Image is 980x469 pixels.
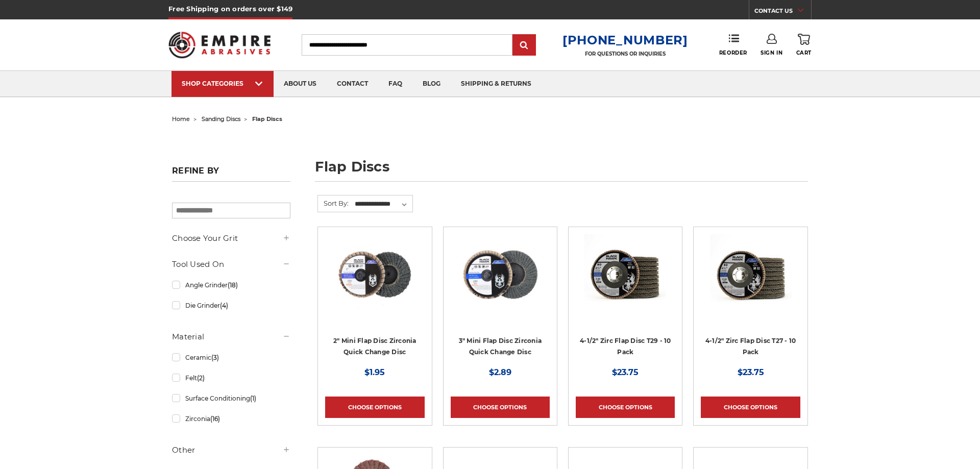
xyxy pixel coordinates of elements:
[451,234,550,333] a: BHA 3" Quick Change 60 Grit Flap Disc for Fine Grinding and Finishing
[353,196,412,212] select: Sort By:
[612,367,639,377] span: $23.75
[315,160,808,182] h1: flap discs
[172,232,290,244] h5: Choose Your Grit
[172,166,290,182] h5: Refine by
[250,394,256,402] span: (1)
[228,281,238,289] span: (18)
[220,302,228,309] span: (4)
[172,349,290,366] a: Ceramic
[325,397,424,418] a: Choose Options
[202,115,240,122] a: sanding discs
[172,258,290,270] h5: Tool Used On
[318,195,349,211] label: Sort By:
[172,444,290,456] h5: Other
[172,410,290,428] a: Zirconia
[334,234,415,316] img: Black Hawk Abrasives 2-inch Zirconia Flap Disc with 60 Grit Zirconia for Smooth Finishing
[378,71,412,97] a: faq
[451,397,550,418] a: Choose Options
[754,5,811,19] a: CONTACT US
[701,234,800,333] a: Black Hawk 4-1/2" x 7/8" Flap Disc Type 27 - 10 Pack
[489,367,511,377] span: $2.89
[252,115,282,122] span: flap discs
[172,331,290,343] h5: Material
[584,234,666,316] img: 4.5" Black Hawk Zirconia Flap Disc 10 Pack
[172,389,290,407] a: Surface Conditioning
[738,367,764,377] span: $23.75
[576,397,675,418] a: Choose Options
[325,234,424,333] a: Black Hawk Abrasives 2-inch Zirconia Flap Disc with 60 Grit Zirconia for Smooth Finishing
[719,50,747,56] span: Reorder
[710,234,792,316] img: Black Hawk 4-1/2" x 7/8" Flap Disc Type 27 - 10 Pack
[333,337,416,356] a: 2" Mini Flap Disc Zirconia Quick Change Disc
[412,71,451,97] a: blog
[172,297,290,314] a: Die Grinder
[172,369,290,387] a: Felt
[796,50,812,56] span: Cart
[172,115,190,122] a: home
[274,71,327,97] a: about us
[210,415,220,423] span: (16)
[562,33,688,47] a: [PHONE_NUMBER]
[451,71,542,97] a: shipping & returns
[459,337,542,356] a: 3" Mini Flap Disc Zirconia Quick Change Disc
[701,397,800,418] a: Choose Options
[182,80,263,87] div: SHOP CATEGORIES
[327,71,378,97] a: contact
[168,25,271,65] img: Empire Abrasives
[580,337,671,356] a: 4-1/2" Zirc Flap Disc T29 - 10 Pack
[172,276,290,294] a: Angle Grinder
[562,51,688,57] p: FOR QUESTIONS OR INQUIRIES
[211,354,219,361] span: (3)
[364,367,385,377] span: $1.95
[514,35,534,56] input: Submit
[705,337,796,356] a: 4-1/2" Zirc Flap Disc T27 - 10 Pack
[719,34,747,56] a: Reorder
[576,234,675,333] a: 4.5" Black Hawk Zirconia Flap Disc 10 Pack
[761,50,782,56] span: Sign In
[459,234,541,316] img: BHA 3" Quick Change 60 Grit Flap Disc for Fine Grinding and Finishing
[197,374,205,382] span: (2)
[796,34,812,56] a: Cart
